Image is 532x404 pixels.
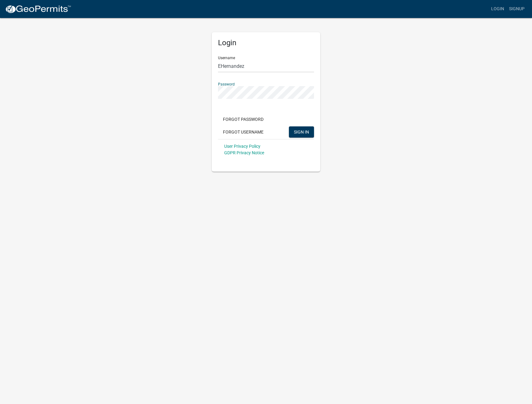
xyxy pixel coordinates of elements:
[218,114,268,125] button: Forgot Password
[224,150,264,155] a: GDPR Privacy Notice
[294,129,309,134] span: SIGN IN
[218,126,268,138] button: Forgot Username
[489,3,507,15] a: Login
[218,38,314,47] h5: Login
[507,3,527,15] a: Signup
[224,144,260,149] a: User Privacy Policy
[289,126,314,138] button: SIGN IN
